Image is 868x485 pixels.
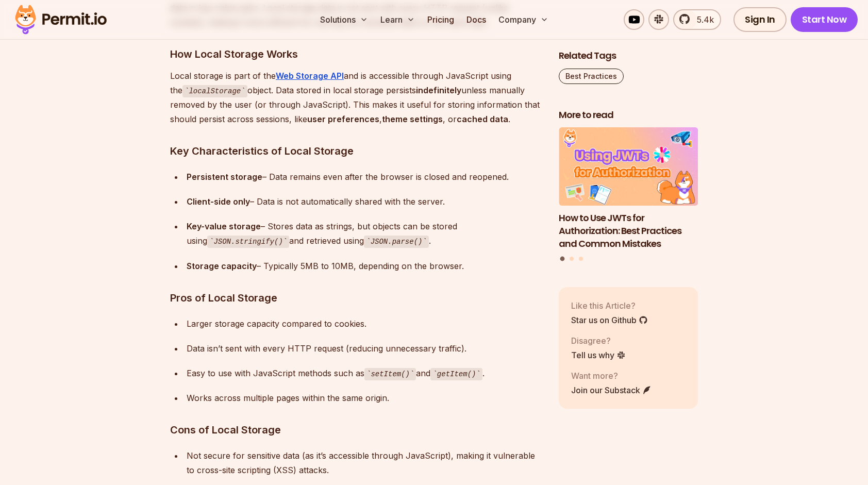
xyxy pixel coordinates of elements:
strong: Persistent storage [187,172,262,182]
a: Docs [462,9,490,30]
h3: How to Use JWTs for Authorization: Best Practices and Common Mistakes [559,212,698,250]
img: Permit logo [10,2,111,37]
h3: Cons of Local Storage [170,422,542,438]
button: Company [494,9,553,30]
strong: theme settings [382,114,443,124]
div: Larger storage capacity compared to cookies. [187,316,542,331]
span: 5.4k [691,13,714,26]
strong: indefinitely [416,85,461,95]
div: Not secure for sensitive data (as it’s accessible through JavaScript), making it vulnerable to cr... [187,448,542,477]
h3: How Local Storage Works [170,46,542,62]
a: Best Practices [559,69,624,84]
code: setItem() [364,368,416,380]
strong: cached data [457,114,508,124]
button: Learn [376,9,419,30]
strong: Client-side only [187,196,250,207]
a: Pricing [423,9,458,30]
strong: Storage capacity [187,261,257,271]
code: localStorage [182,85,247,97]
a: Join our Substack [571,384,652,396]
a: How to Use JWTs for Authorization: Best Practices and Common MistakesHow to Use JWTs for Authoriz... [559,128,698,250]
a: Tell us why [571,349,626,361]
h3: Key Characteristics of Local Storage [170,143,542,159]
img: How to Use JWTs for Authorization: Best Practices and Common Mistakes [559,128,698,206]
div: Easy to use with JavaScript methods such as and . [187,366,542,381]
a: Star us on Github [571,314,648,326]
h3: Pros of Local Storage [170,290,542,306]
div: Posts [559,128,698,263]
div: – Data remains even after the browser is closed and reopened. [187,170,542,184]
div: Data isn’t sent with every HTTP request (reducing unnecessary traffic). [187,341,542,356]
strong: Key-value storage [187,221,261,231]
a: Sign In [733,7,787,32]
h2: More to read [559,109,698,122]
a: Web Storage API [276,71,344,81]
div: Works across multiple pages within the same origin. [187,391,542,405]
code: getItem() [430,368,482,380]
button: Solutions [316,9,372,30]
a: Start Now [791,7,858,32]
code: JSON.parse() [364,236,429,248]
li: 1 of 3 [559,128,698,250]
p: Disagree? [571,335,626,347]
div: – Data is not automatically shared with the server. [187,194,542,209]
strong: user preferences [307,114,379,124]
button: Go to slide 2 [570,257,574,261]
div: – Stores data as strings, but objects can be stored using and retrieved using . [187,219,542,248]
h2: Related Tags [559,49,698,62]
p: Local storage is part of the and is accessible through JavaScript using the object. Data stored i... [170,69,542,127]
button: Go to slide 1 [560,257,565,261]
p: Like this Article? [571,299,648,312]
a: 5.4k [673,9,721,30]
code: JSON.stringify() [207,236,289,248]
div: – Typically 5MB to 10MB, depending on the browser. [187,259,542,273]
p: Want more? [571,370,652,382]
button: Go to slide 3 [579,257,583,261]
